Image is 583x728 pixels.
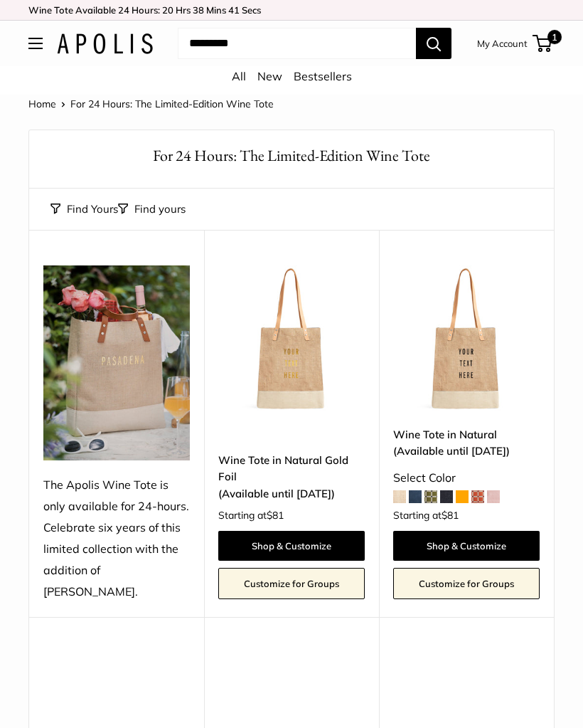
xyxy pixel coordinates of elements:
span: $81 [442,509,459,522]
span: Mins [206,4,226,16]
a: Wine Tote in Natural(Available until [DATE]) [393,426,540,460]
a: 1 [534,35,552,52]
span: Secs [242,4,261,16]
span: Starting at [393,510,459,520]
a: Customize for Groups [393,568,540,599]
a: Shop & Customize [218,531,365,561]
div: Select Color [393,468,540,489]
a: Wine Tote in Natural Gold Foil(Available until [DATE]) [218,452,365,502]
span: Starting at [218,510,284,520]
a: Shop & Customize [393,531,540,561]
a: My Account [477,35,528,52]
button: Open menu [28,38,43,49]
span: 38 [193,4,204,16]
h1: For 24 Hours: The Limited-Edition Wine Tote [50,144,533,167]
span: Hrs [176,4,191,16]
span: 41 [228,4,240,16]
nav: Breadcrumb [28,95,274,113]
span: $81 [267,509,284,522]
button: Search [416,28,451,59]
a: Wine Tote in Natural Gold Foildescription_Inner compartments perfect for wine bottles, yoga mats,... [218,265,365,412]
img: Wine Tote in Natural [393,265,540,412]
button: Find Yours [50,199,118,219]
img: Wine Tote in Natural Gold Foil [218,265,365,412]
a: All [232,69,246,83]
a: Bestsellers [294,69,352,83]
span: For 24 Hours: The Limited-Edition Wine Tote [70,97,274,110]
button: Filter collection [118,199,186,219]
a: Customize for Groups [218,568,365,599]
img: Apolis [57,33,153,54]
input: Search... [178,28,416,59]
span: 1 [547,30,562,44]
span: 20 [162,4,173,16]
a: Home [28,97,56,110]
a: Wine Tote in NaturalWine Tote in Natural [393,265,540,412]
img: The Apolis Wine Tote is only available for 24-hours. Celebrate six years of this limited collecti... [43,265,190,461]
a: New [257,69,282,83]
div: The Apolis Wine Tote is only available for 24-hours. Celebrate six years of this limited collecti... [43,475,190,602]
